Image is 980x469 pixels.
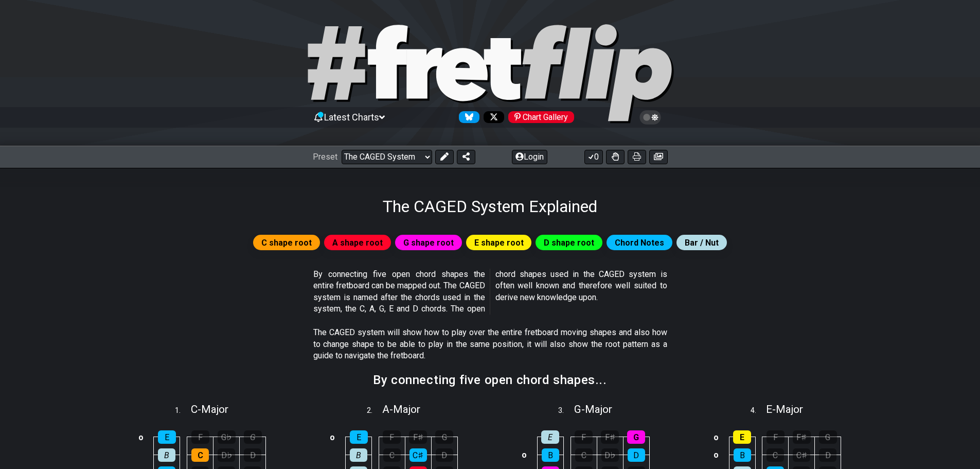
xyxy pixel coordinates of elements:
a: Follow #fretflip at Bluesky [455,111,479,123]
div: E [158,430,176,444]
span: 1 . [175,405,190,416]
div: G [627,430,645,444]
div: E [541,430,559,444]
button: Login [512,150,547,164]
div: E [733,430,751,444]
span: C - Major [191,403,228,415]
h2: By connecting five open chord shapes... [373,374,607,386]
div: G [435,430,453,444]
div: F♯ [409,430,427,444]
div: C [191,448,209,462]
h1: The CAGED System Explained [383,197,597,216]
button: Print [628,150,646,164]
span: Preset [313,152,337,162]
button: Create image [649,150,668,164]
td: o [518,446,530,464]
span: Toggle light / dark theme [645,113,656,122]
div: F [767,430,785,444]
span: E shape root [474,235,524,250]
button: Edit Preset [435,150,454,164]
td: o [710,446,722,464]
div: D♭ [218,448,235,462]
div: Chart Gallery [508,111,574,123]
span: Chord Notes [615,235,664,250]
span: 2 . [367,405,382,416]
span: D shape root [544,235,594,250]
div: G♭ [218,430,236,444]
button: 0 [584,150,603,164]
div: B [158,448,175,462]
span: 3 . [558,405,574,416]
p: By connecting five open chord shapes the entire fretboard can be mapped out. The CAGED system is ... [313,269,667,315]
span: G - Major [574,403,612,415]
select: Preset [342,150,432,164]
div: F [575,430,593,444]
div: F♯ [601,430,619,444]
span: C shape root [261,235,312,250]
span: A shape root [332,235,383,250]
div: C♯ [793,448,810,462]
p: The CAGED system will show how to play over the entire fretboard moving shapes and also how to ch... [313,327,667,361]
td: o [326,428,338,446]
div: F [191,430,209,444]
span: Bar / Nut [685,235,719,250]
div: G [244,430,262,444]
div: D [436,448,453,462]
button: Toggle Dexterity for all fretkits [606,150,625,164]
td: o [135,428,147,446]
td: o [710,428,722,446]
a: #fretflip at Pinterest [504,111,574,123]
span: A - Major [382,403,420,415]
span: G shape root [403,235,454,250]
div: D [244,448,261,462]
span: E - Major [766,403,803,415]
div: C♯ [409,448,427,462]
div: B [542,448,559,462]
span: Latest Charts [324,112,379,123]
div: D♭ [601,448,619,462]
div: C [767,448,784,462]
button: Share Preset [457,150,475,164]
div: G [819,430,837,444]
div: D [628,448,645,462]
div: C [575,448,593,462]
div: C [383,448,401,462]
div: B [350,448,367,462]
div: B [734,448,751,462]
div: D [819,448,836,462]
a: Follow #fretflip at X [479,111,504,123]
div: F [383,430,401,444]
div: F♯ [793,430,811,444]
div: E [350,430,368,444]
span: 4 . [751,405,766,416]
